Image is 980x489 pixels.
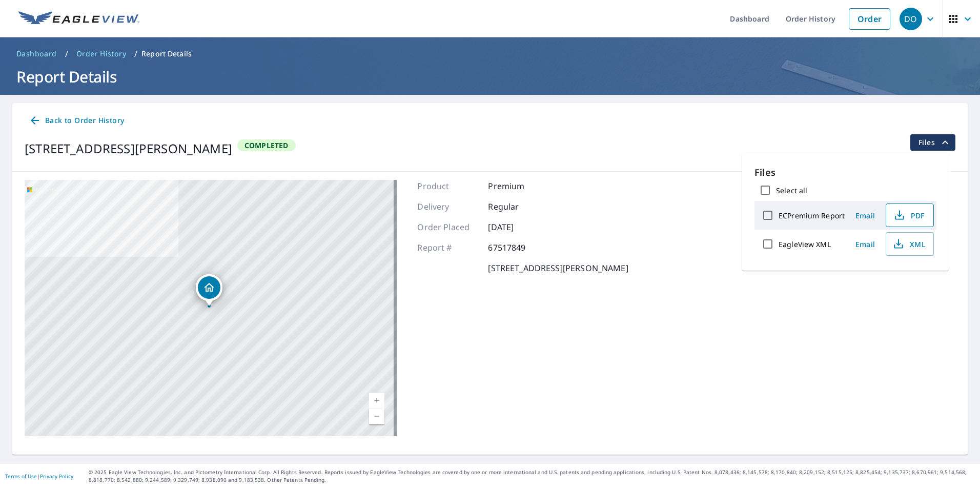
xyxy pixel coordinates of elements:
[849,236,882,252] button: Email
[65,48,68,60] li: /
[754,166,936,179] p: Files
[72,46,130,62] a: Order History
[488,262,628,274] p: [STREET_ADDRESS][PERSON_NAME]
[488,200,549,213] p: Regular
[488,180,549,192] p: Premium
[779,239,831,249] label: EagleView XML
[29,114,124,127] span: Back to Order History
[40,473,73,480] a: Privacy Policy
[5,473,73,479] p: |
[488,221,549,233] p: [DATE]
[886,232,934,256] button: XML
[849,8,890,30] a: Order
[5,473,37,480] a: Terms of Use
[89,468,975,484] p: © 2025 Eagle View Technologies, Inc. and Pictometry International Corp. All Rights Reserved. Repo...
[12,66,968,87] h1: Report Details
[918,136,951,149] span: Files
[12,46,61,62] a: Dashboard
[18,11,139,27] img: EV Logo
[776,186,807,195] label: Select all
[369,393,384,409] a: Current Level 17, Zoom In
[76,49,126,59] span: Order History
[853,239,877,249] span: Email
[16,49,57,59] span: Dashboard
[12,46,968,62] nav: breadcrumb
[892,209,925,221] span: PDF
[910,134,955,151] button: filesDropdownBtn-67517849
[886,203,934,227] button: PDF
[849,208,882,223] button: Email
[25,111,128,130] a: Back to Order History
[238,140,295,150] span: Completed
[134,48,137,60] li: /
[892,238,925,250] span: XML
[417,200,479,213] p: Delivery
[853,211,877,220] span: Email
[900,8,922,30] div: DO
[417,221,479,233] p: Order Placed
[417,180,479,192] p: Product
[196,274,222,306] div: Dropped pin, building 1, Residential property, 437 Millbrook Ln Crowley, TX 76036
[488,241,549,254] p: 67517849
[25,139,232,158] div: [STREET_ADDRESS][PERSON_NAME]
[141,49,192,59] p: Report Details
[779,211,845,220] label: ECPremium Report
[369,409,384,424] a: Current Level 17, Zoom Out
[417,241,479,254] p: Report #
